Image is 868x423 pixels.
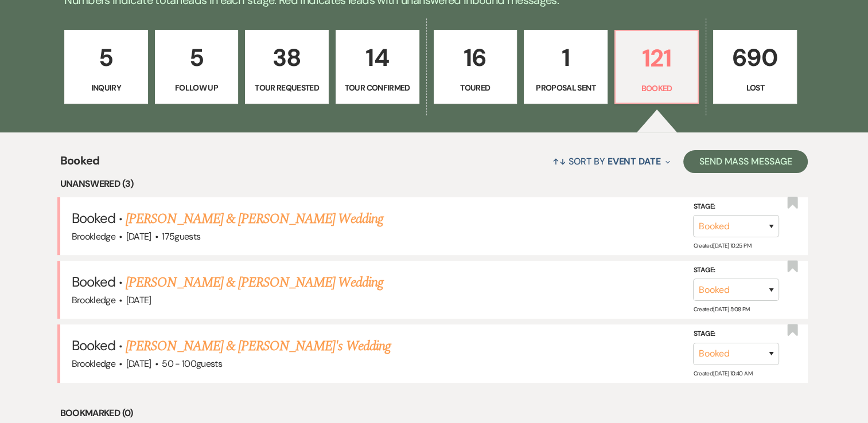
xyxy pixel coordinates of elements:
span: ↑↓ [552,155,566,167]
label: Stage: [693,328,779,340]
button: Sort By Event Date [548,146,674,177]
span: Booked [72,273,115,291]
a: 16Toured [434,30,517,104]
span: Created: [DATE] 10:40 AM [693,370,752,377]
span: Brookledge [72,294,116,306]
p: 16 [441,38,510,77]
a: 38Tour Requested [245,30,329,104]
span: Booked [72,336,115,354]
p: 5 [162,38,231,77]
p: 1 [531,38,600,77]
p: Toured [441,81,510,94]
p: Follow Up [162,81,231,94]
span: Created: [DATE] 5:08 PM [693,305,749,313]
a: 5Inquiry [64,30,148,104]
p: Proposal Sent [531,81,600,94]
p: 690 [721,38,789,77]
span: Booked [72,209,115,227]
li: Unanswered (3) [60,177,808,191]
a: [PERSON_NAME] & [PERSON_NAME] Wedding [126,272,383,293]
a: [PERSON_NAME] & [PERSON_NAME] Wedding [126,209,383,229]
a: [PERSON_NAME] & [PERSON_NAME]'s Wedding [126,336,391,357]
p: Tour Confirmed [343,81,412,94]
p: 5 [72,38,141,77]
button: Send Mass Message [683,150,808,173]
p: Tour Requested [252,81,321,94]
label: Stage: [693,264,779,277]
span: Created: [DATE] 10:25 PM [693,242,750,249]
a: 121Booked [614,30,699,104]
p: Booked [622,82,691,95]
span: Event Date [608,155,661,167]
span: Brookledge [72,358,116,370]
p: Inquiry [72,81,141,94]
p: Lost [721,81,789,94]
a: 690Lost [713,30,797,104]
label: Stage: [693,201,779,213]
p: 38 [252,38,321,77]
a: 1Proposal Sent [524,30,608,104]
span: [DATE] [126,230,151,242]
span: Booked [60,152,100,177]
a: 5Follow Up [155,30,239,104]
a: 14Tour Confirmed [336,30,419,104]
p: 121 [622,39,691,77]
p: 14 [343,38,412,77]
li: Bookmarked (0) [60,406,808,421]
span: [DATE] [126,358,151,370]
span: Brookledge [72,230,116,242]
span: [DATE] [126,294,151,306]
span: 175 guests [162,230,200,242]
span: 50 - 100 guests [162,358,222,370]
